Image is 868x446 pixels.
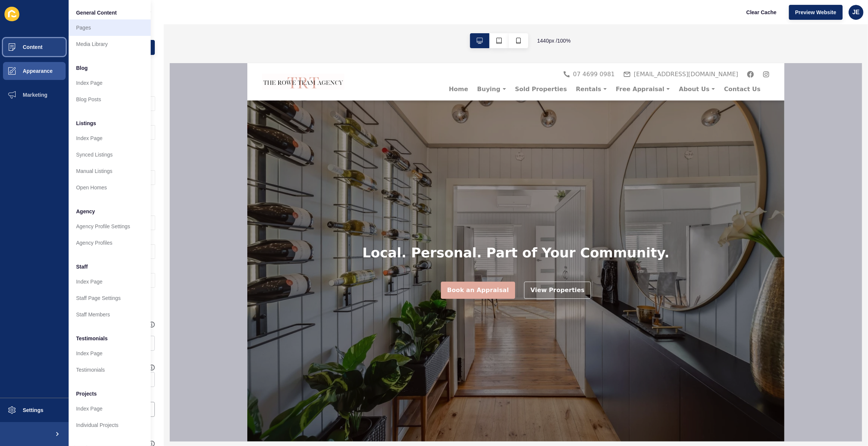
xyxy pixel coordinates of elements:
span: JE [852,9,860,16]
a: Pages [69,19,151,36]
span: Testimonials [76,335,108,342]
a: Index Page [69,400,151,417]
span: Staff [76,263,88,270]
span: Blog [76,64,88,72]
a: Contact Us [472,22,518,30]
button: Clear Cache [740,5,783,20]
a: Book an Appraisal [194,219,268,236]
a: Agency Profiles [69,235,151,251]
a: 07 4699 0981 [316,8,367,15]
span: 1440 px / 100 % [537,37,571,44]
span: Rentals [329,22,354,30]
span: [EMAIL_ADDRESS][DOMAIN_NAME] [386,7,491,16]
a: facebook [500,8,507,15]
div: Buying [225,22,263,30]
a: Testimonials [69,362,151,378]
span: About Us [432,22,462,30]
a: instagram [516,8,522,15]
h1: Local. Personal. Part of Your Community. [115,182,422,198]
span: Buying [230,22,253,30]
a: [EMAIL_ADDRESS][DOMAIN_NAME] [376,8,491,15]
a: Index Page [69,273,151,290]
a: Open Homes [69,179,151,196]
a: Media Library [69,36,151,52]
span: Listings [76,120,96,127]
a: Index Page [69,130,151,146]
a: Sold Properties [263,22,324,30]
a: Individual Projects [69,417,151,433]
span: Clear Cache [746,9,777,16]
a: logo [15,2,97,35]
div: Rentals [324,22,364,30]
a: Blog Posts [69,91,151,108]
a: Index Page [69,75,151,91]
a: Staff Page Settings [69,290,151,306]
a: Synced Listings [69,146,151,163]
span: Preview Website [795,9,836,16]
span: Projects [76,390,97,397]
a: Home [197,22,225,30]
img: logo [15,11,97,26]
a: Agency Profile Settings [69,218,151,235]
span: Agency [76,208,95,215]
span: Free Appraisal [369,22,417,30]
a: View Properties [277,219,344,236]
div: About Us [427,22,472,30]
a: Staff Members [69,306,151,323]
button: Preview Website [789,5,843,20]
a: Index Page [69,345,151,362]
span: 07 4699 0981 [326,7,367,16]
div: Free Appraisal [364,22,427,30]
span: General Content [76,9,117,16]
a: Manual Listings [69,163,151,179]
